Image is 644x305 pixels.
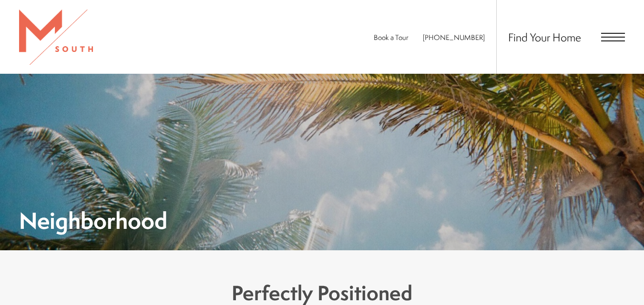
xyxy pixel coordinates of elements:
a: Find Your Home [508,30,581,45]
a: Book a Tour [374,32,409,42]
img: MSouth [19,10,93,65]
a: Call Us at 813-570-8014 [423,32,485,42]
h1: Neighborhood [19,210,167,231]
span: [PHONE_NUMBER] [423,32,485,42]
button: Open Menu [601,33,625,41]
